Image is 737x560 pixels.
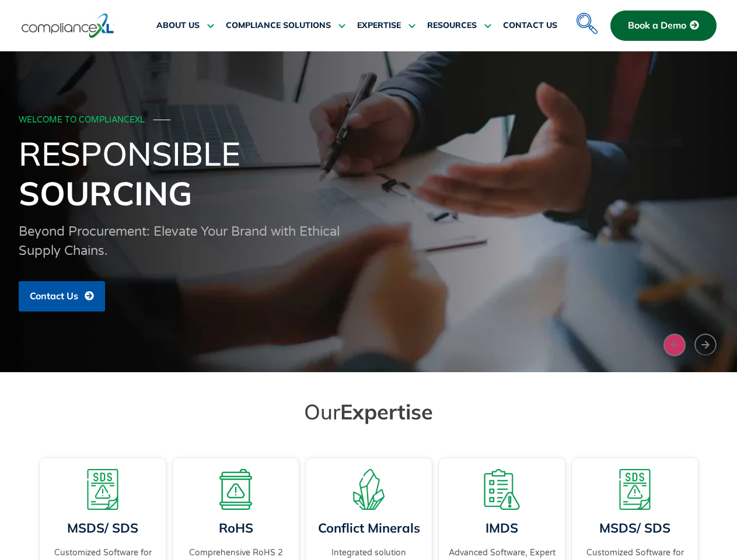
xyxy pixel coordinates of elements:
[153,115,171,125] span: ───
[30,291,78,302] span: Contact Us
[485,520,518,536] a: IMDS
[357,12,415,40] a: EXPERTISE
[156,12,214,40] a: ABOUT US
[427,12,491,40] a: RESOURCES
[19,134,719,213] h1: Responsible
[82,469,123,510] img: A warning board with SDS displaying
[156,20,200,31] span: ABOUT US
[22,12,114,39] img: logo-one.svg
[218,520,253,536] a: RoHS
[427,20,477,31] span: RESOURCES
[503,12,557,40] a: CONTACT US
[67,520,138,536] a: MSDS/ SDS
[317,520,420,536] a: Conflict Minerals
[574,6,597,29] a: navsearch-button
[614,469,655,510] img: A warning board with SDS displaying
[19,116,715,125] div: WELCOME TO COMPLIANCEXL
[226,20,331,31] span: COMPLIANCE SOLUTIONS
[215,469,256,510] img: A board with a warning sign
[340,398,433,425] span: Expertise
[42,398,696,425] h2: Our
[503,20,557,31] span: CONTACT US
[357,20,401,31] span: EXPERTISE
[226,12,345,40] a: COMPLIANCE SOLUTIONS
[19,224,340,258] span: Beyond Procurement: Elevate Your Brand with Ethical Supply Chains.
[19,173,192,213] span: Sourcing
[481,469,522,510] img: A list board with a warning
[610,10,717,41] a: Book a Demo
[599,520,670,536] a: MSDS/ SDS
[19,281,105,311] a: Contact Us
[348,469,389,510] img: A representation of minerals
[628,20,686,31] span: Book a Demo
